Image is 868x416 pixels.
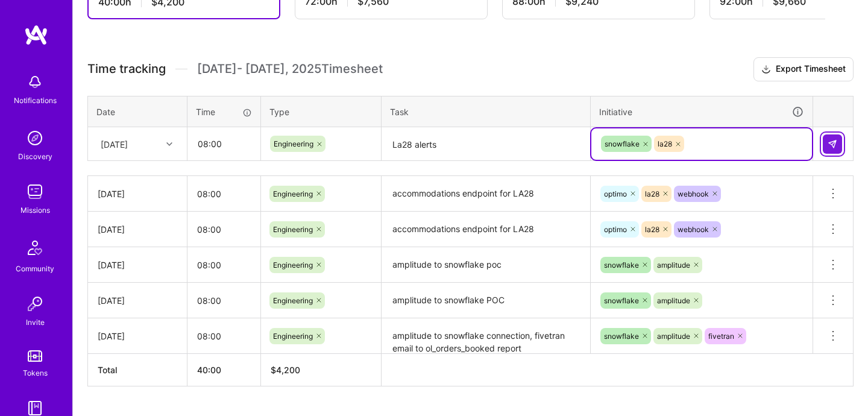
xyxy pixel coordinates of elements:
[645,225,659,234] span: la28
[273,225,313,234] span: Engineering
[383,213,589,246] textarea: accommodations endpoint for LA28
[187,249,260,281] input: HH:MM
[166,141,172,147] i: icon Chevron
[658,139,672,148] span: la28
[823,134,843,154] div: null
[98,330,177,342] div: [DATE]
[708,332,734,341] span: fivetran
[604,296,639,305] span: snowflake
[187,213,260,245] input: HH:MM
[23,180,47,204] img: teamwork
[828,139,837,149] img: Submit
[382,96,591,127] th: Task
[657,260,690,269] span: amplitude
[20,204,50,216] div: Missions
[271,365,300,375] span: $ 4,200
[26,316,45,329] div: Invite
[14,94,57,107] div: Notifications
[187,320,260,352] input: HH:MM
[274,139,313,148] span: Engineering
[187,285,260,317] input: HH:MM
[88,354,187,386] th: Total
[23,126,47,150] img: discovery
[753,57,854,81] button: Export Timesheet
[187,178,260,210] input: HH:MM
[383,248,589,282] textarea: amplitude to snowflake poc
[604,260,639,269] span: snowflake
[273,260,313,269] span: Engineering
[88,96,187,127] th: Date
[196,106,252,118] div: Time
[18,150,52,163] div: Discovery
[383,177,589,210] textarea: accommodations endpoint for LA28
[657,296,690,305] span: amplitude
[273,296,313,305] span: Engineering
[604,332,639,341] span: snowflake
[23,367,48,379] div: Tokens
[98,188,177,200] div: [DATE]
[187,354,261,386] th: 40:00
[645,189,659,198] span: la28
[657,332,690,341] span: amplitude
[678,189,709,198] span: webhook
[28,350,42,362] img: tokens
[261,96,382,127] th: Type
[98,259,177,271] div: [DATE]
[98,294,177,307] div: [DATE]
[604,225,627,234] span: optimo
[383,284,589,317] textarea: amplitude to snowflake POC
[599,105,804,119] div: Initiative
[16,262,54,275] div: Community
[23,292,47,316] img: Invite
[101,137,128,150] div: [DATE]
[273,189,313,198] span: Engineering
[604,189,627,198] span: optimo
[383,320,589,353] textarea: amplitude to snowflake connection, fivetran email to ol_orders_booked report
[678,225,709,234] span: webhook
[20,233,49,262] img: Community
[24,24,48,46] img: logo
[605,139,640,148] span: snowflake
[383,128,589,160] textarea: La28 alerts
[197,61,383,77] span: [DATE] - [DATE] , 2025 Timesheet
[87,61,166,77] span: Time tracking
[23,70,47,94] img: bell
[761,63,771,76] i: icon Download
[188,128,260,160] input: HH:MM
[273,332,313,341] span: Engineering
[98,223,177,236] div: [DATE]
